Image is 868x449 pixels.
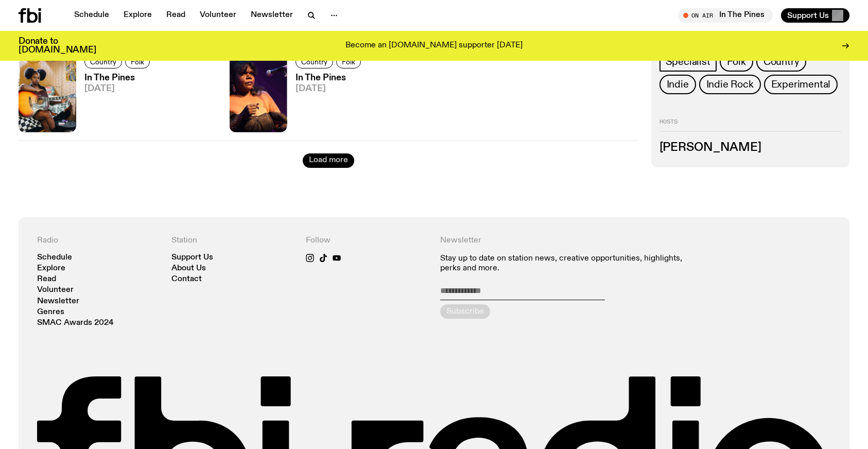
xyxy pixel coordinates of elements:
a: Folk [336,55,361,68]
span: Folk [727,57,746,68]
a: Volunteer [194,8,242,23]
h3: [PERSON_NAME] [659,142,842,153]
a: Experimental [764,75,838,95]
h3: Donate to [DOMAIN_NAME] [19,37,96,55]
a: Country [756,53,807,72]
button: On AirIn The Pines [678,8,773,23]
p: Stay up to date on station news, creative opportunities, highlights, perks and more. [440,254,697,273]
h3: In The Pines [296,74,364,82]
button: Load more [303,153,354,168]
span: [DATE] [84,84,153,93]
a: Indie [659,75,696,95]
span: Country [301,58,327,66]
img: Eleanor Jawurlngali [230,55,287,132]
h3: In The Pines [84,74,153,82]
a: Folk [125,55,150,68]
a: Read [37,275,56,283]
span: Indie [667,79,689,91]
a: In The Pines[DATE] [287,74,364,132]
a: Specialist [659,53,717,72]
span: Folk [342,58,355,66]
h4: Follow [306,236,428,246]
span: Experimental [771,79,831,91]
span: Support Us [787,11,829,20]
a: Explore [117,8,158,23]
a: Country [84,55,122,68]
span: Specialist [666,57,710,68]
a: SMAC Awards 2024 [37,319,114,327]
button: Subscribe [440,304,490,319]
p: Become an [DOMAIN_NAME] supporter [DATE] [345,41,523,50]
a: Schedule [68,8,115,23]
a: Schedule [37,254,72,262]
button: Support Us [781,8,849,23]
span: Country [763,57,800,68]
h4: Radio [37,236,159,246]
a: Genres [37,308,64,316]
a: Indie Rock [699,75,761,95]
span: [DATE] [296,84,364,93]
h4: Station [171,236,293,246]
a: In The Pines[DATE] [76,74,153,132]
span: Indie Rock [706,79,754,91]
a: Country [296,55,333,68]
a: Folk [720,53,753,72]
span: Folk [131,58,144,66]
a: Newsletter [245,8,299,23]
a: Read [160,8,192,23]
a: Support Us [171,254,213,262]
a: About Us [171,265,206,272]
a: Newsletter [37,298,79,305]
a: Volunteer [37,286,74,294]
a: Contact [171,275,202,283]
h2: Hosts [659,119,842,132]
h4: Newsletter [440,236,697,246]
a: Explore [37,265,65,272]
span: Country [90,58,116,66]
